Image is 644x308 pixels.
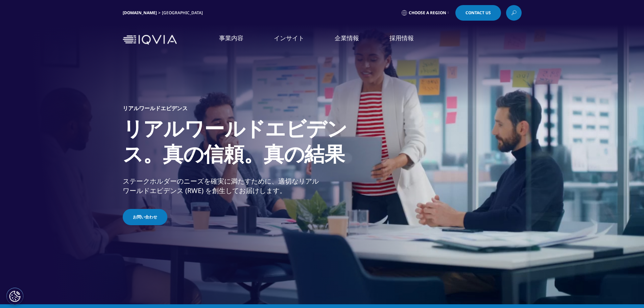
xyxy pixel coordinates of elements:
h1: リアルワールドエビデンス。真の信頼。真の結果 [123,116,376,170]
a: 企業情報 [335,34,359,42]
a: 事業内容 [219,34,243,42]
span: Choose a Region [409,10,446,16]
button: Cookie 設定 [6,288,23,305]
a: 採用情報 [389,34,414,42]
nav: Primary [180,24,522,56]
a: インサイト [274,34,304,42]
a: お問い合わせ [123,209,167,225]
h5: リアルワールドエビデンス [123,105,188,112]
a: Contact Us [455,5,501,21]
span: お問い合わせ [133,214,157,220]
span: Contact Us [466,11,491,15]
div: ステークホルダーのニーズを確実に満たすために、適切なリアルワールドエビデンス (RWE) を創生してお届けします。 [123,176,320,195]
a: [DOMAIN_NAME] [123,10,157,16]
div: [GEOGRAPHIC_DATA] [162,10,206,16]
